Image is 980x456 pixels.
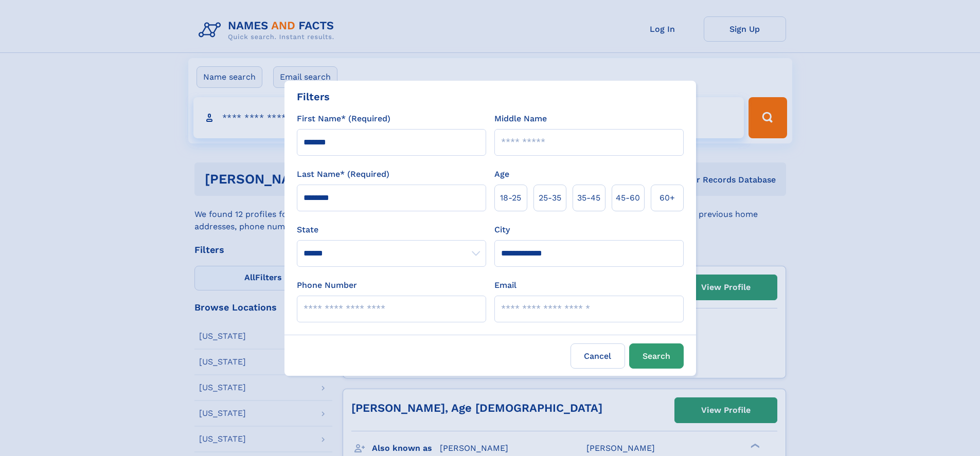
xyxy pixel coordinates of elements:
label: Middle Name [494,113,547,125]
button: Search [629,343,684,369]
span: 60+ [660,192,675,204]
span: 35‑45 [577,192,600,204]
label: Last Name* (Required) [297,168,389,180]
span: 45‑60 [616,192,640,204]
label: Phone Number [297,279,357,291]
span: 25‑35 [539,192,561,204]
span: 18‑25 [500,192,521,204]
label: City [494,224,510,236]
label: Email [494,279,516,291]
label: Age [494,168,509,180]
label: First Name* (Required) [297,113,390,125]
label: Cancel [571,343,625,369]
label: State [297,224,486,236]
div: Filters [297,89,330,104]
